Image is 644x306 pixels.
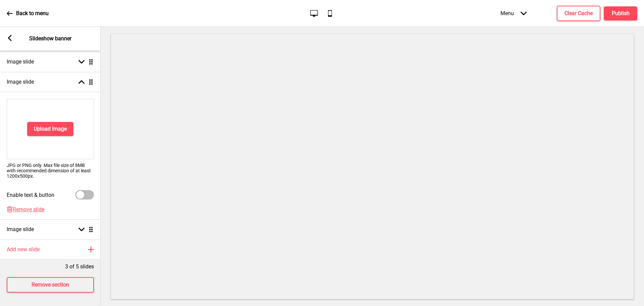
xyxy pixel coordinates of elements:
[7,78,34,86] h4: Image slide
[16,10,49,17] p: Back to menu
[604,6,637,20] button: Publish
[7,226,34,233] h4: Image slide
[7,163,94,179] p: JPG or PNG only. Max file size of 8MB with recommended dimension of at least 1200x500px.
[565,10,593,17] h4: Clear Cache
[65,263,94,270] p: 3 of 5 slides
[494,3,533,23] div: Menu
[7,4,49,23] a: Back to menu
[29,35,71,42] p: Slideshow banner
[34,125,67,133] h4: Upload Image
[7,58,34,65] h4: Image slide
[557,6,600,21] button: Clear Cache
[13,206,44,213] span: Remove slide
[7,277,94,293] button: Remove section
[7,246,40,253] h4: Add new slide
[612,10,630,17] h4: Publish
[27,122,73,136] button: Upload Image
[7,192,54,198] label: Enable text & button
[32,281,69,289] h4: Remove section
